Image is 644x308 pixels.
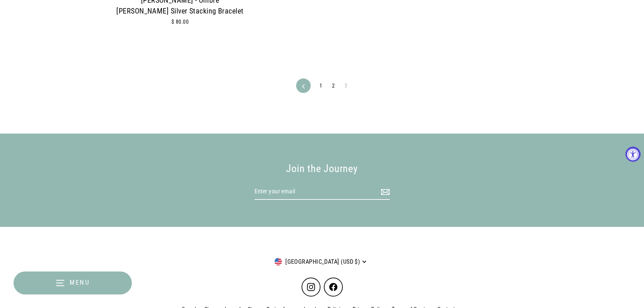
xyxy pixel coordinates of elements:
[14,271,132,294] button: Menu
[625,146,641,162] button: Accessibility Widget, click to open
[171,19,189,25] span: $ 80.00
[340,80,351,91] span: 3
[255,184,390,200] input: Enter your email
[282,257,360,267] span: [GEOGRAPHIC_DATA] (USD $)
[328,80,339,91] a: 2
[70,279,90,286] span: Menu
[275,254,370,269] button: [GEOGRAPHIC_DATA] (USD $)
[315,80,326,91] a: 1
[142,161,502,177] div: Join the Journey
